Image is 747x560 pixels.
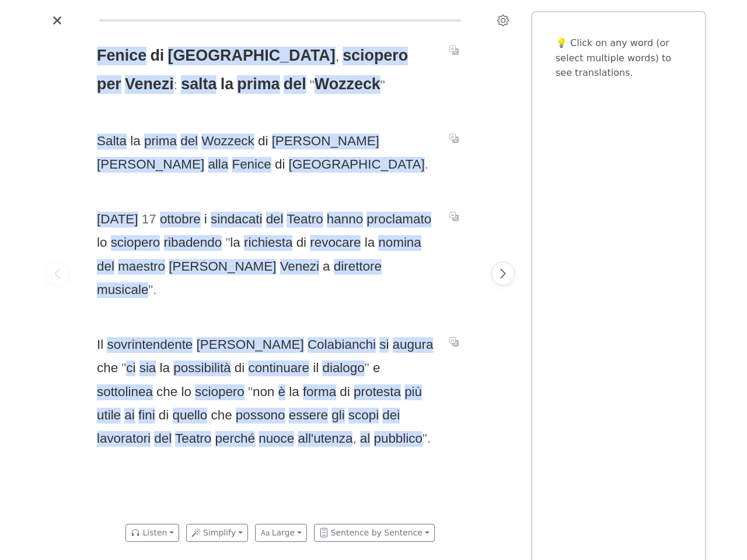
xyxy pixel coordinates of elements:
[230,235,240,251] span: la
[445,131,463,145] button: Translate sentence
[298,431,352,447] span: all'utenza
[445,335,463,349] button: Translate sentence
[365,235,375,251] span: la
[287,212,323,228] span: Teatro
[130,134,140,149] span: la
[97,47,146,65] span: Fenice
[97,157,204,173] span: [PERSON_NAME]
[168,47,336,65] span: [GEOGRAPHIC_DATA]
[97,235,107,251] span: lo
[154,431,172,447] span: del
[126,360,135,376] span: ci
[343,47,408,65] span: sciopero
[150,47,164,65] span: di
[272,134,379,149] span: [PERSON_NAME]
[423,431,427,446] span: "
[186,524,248,542] button: Simplify
[373,360,380,376] span: e
[427,431,431,446] span: .
[181,75,217,94] span: salta
[360,431,370,447] span: al
[97,282,148,298] span: musicale
[327,212,363,228] span: hanno
[111,235,160,251] span: sciopero
[225,235,230,250] span: "
[378,235,421,251] span: nomina
[284,75,306,94] span: del
[160,212,201,228] span: ottobre
[365,360,369,375] span: "
[97,212,138,228] span: [DATE]
[404,384,422,400] span: più
[237,75,280,94] span: prima
[46,262,69,285] button: Previous page
[354,384,401,400] span: protesta
[97,337,103,353] span: Il
[445,43,463,57] button: Translate sentence
[348,408,379,423] span: scopi
[97,431,151,447] span: lavoratori
[195,384,245,400] span: sciopero
[201,134,254,149] span: Wozzeck
[160,360,170,376] span: la
[381,78,385,92] span: "
[334,259,382,275] span: direttore
[280,259,319,275] span: Venezi
[425,157,428,171] span: .
[97,384,153,400] span: sottolinea
[156,384,177,400] span: che
[379,337,389,353] span: si
[248,384,253,399] span: "
[144,134,177,149] span: prima
[323,259,330,275] span: a
[289,384,299,400] span: la
[248,360,309,376] span: continuare
[340,384,350,400] span: di
[259,431,294,447] span: nuoce
[124,408,134,423] span: ai
[48,11,67,30] a: Close
[315,75,381,94] span: Wozzeck
[125,75,174,94] span: Venezi
[331,408,344,423] span: gli
[336,49,339,64] span: ,
[232,157,271,173] span: Fenice
[181,384,191,400] span: lo
[382,408,400,423] span: dei
[97,134,127,149] span: Salta
[97,408,121,423] span: utile
[175,431,211,447] span: Teatro
[258,134,268,149] span: di
[125,524,179,542] button: Listen
[374,431,423,447] span: pubblico
[393,337,434,353] span: augura
[138,408,155,423] span: fini
[314,524,435,542] button: Sentence by Sentence
[173,408,208,423] span: quello
[303,384,336,400] span: forma
[313,360,319,376] span: il
[97,75,121,94] span: per
[491,262,515,285] button: Next page
[174,78,177,92] span: :
[173,360,231,376] span: possibilità
[164,235,222,251] span: ribadendo
[118,259,165,275] span: maestro
[169,259,276,275] span: [PERSON_NAME]
[107,337,193,353] span: sovrintendente
[235,360,245,376] span: di
[97,259,114,275] span: del
[278,384,285,400] span: è
[99,19,461,22] div: Reading progress
[159,408,169,423] span: di
[244,235,292,251] span: richiesta
[255,524,307,542] button: Large
[289,408,328,423] span: essere
[322,360,364,376] span: dialogo
[180,134,198,149] span: del
[296,235,306,251] span: di
[121,360,126,375] span: "
[215,431,255,447] span: perché
[366,212,431,228] span: proclamato
[352,431,356,446] span: ,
